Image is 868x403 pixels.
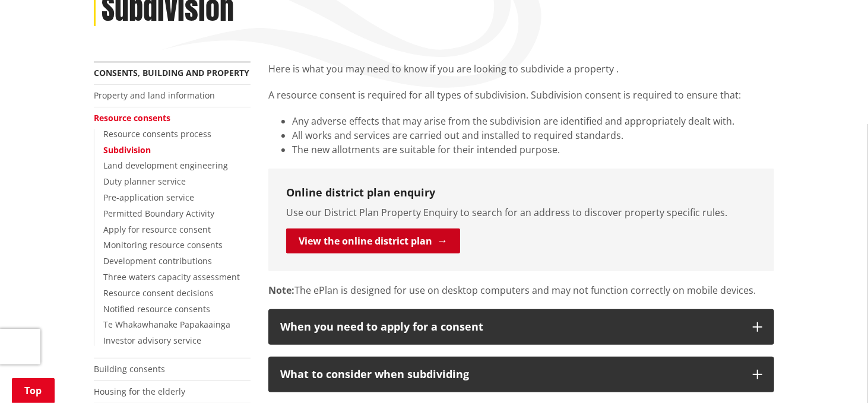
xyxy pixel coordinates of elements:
p: The ePlan is designed for use on desktop computers and may not function correctly on mobile devices. [268,283,774,297]
a: Building consents [94,363,165,375]
a: Subdivision [103,144,151,156]
a: Resource consents [94,112,170,123]
p: Here is what you may need to know if you are looking to subdivide a property . [268,62,774,76]
a: Land development engineering [103,160,228,171]
a: Property and land information [94,90,215,101]
a: Consents, building and property [94,67,249,78]
li: Any adverse effects that may arise from the subdivision are identified and appropriately dealt with. [292,114,774,128]
a: Investor advisory service [103,335,201,346]
h3: Online district plan enquiry [286,186,756,199]
button: When you need to apply for a consent [268,309,774,345]
a: Top [12,378,55,403]
a: Resource consent decisions [103,287,214,299]
li: The new allotments are suitable for their intended purpose. [292,142,774,157]
iframe: Messenger Launcher [813,353,856,396]
p: A resource consent is required for all types of subdivision. Subdivision consent is required to e... [268,88,774,102]
div: What to consider when subdividing [280,369,741,380]
a: Resource consents process [103,128,211,139]
li: All works and services are carried out and installed to required standards. [292,128,774,142]
strong: Note: [268,284,294,297]
a: Housing for the elderly [94,386,185,397]
a: Notified resource consents [103,303,210,315]
button: What to consider when subdividing [268,357,774,392]
a: Duty planner service [103,176,186,187]
p: Use our District Plan Property Enquiry to search for an address to discover property specific rules. [286,205,756,220]
a: Apply for resource consent [103,224,211,235]
a: View the online district plan [286,229,460,253]
a: Pre-application service [103,192,194,203]
a: Development contributions [103,255,212,266]
a: Te Whakawhanake Papakaainga [103,319,230,330]
a: Three waters capacity assessment [103,271,240,283]
a: Monitoring resource consents [103,239,223,250]
div: When you need to apply for a consent [280,321,741,333]
a: Permitted Boundary Activity [103,208,214,219]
